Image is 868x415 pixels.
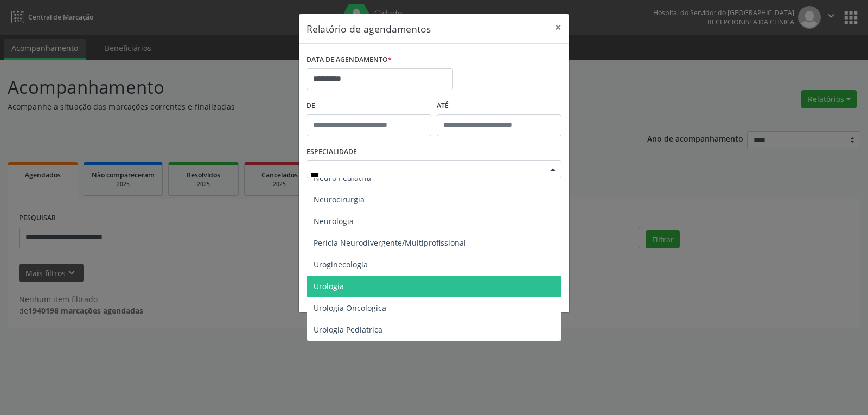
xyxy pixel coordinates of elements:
[314,238,466,248] span: Perícia Neurodivergente/Multiprofissional
[547,14,569,41] button: Close
[307,52,392,68] label: DATA DE AGENDAMENTO
[314,216,354,226] span: Neurologia
[307,98,431,114] label: De
[314,194,365,205] span: Neurocirurgia
[307,144,357,161] label: ESPECIALIDADE
[314,324,382,335] span: Urologia Pediatrica
[437,98,561,114] label: ATÉ
[314,303,386,313] span: Urologia Oncologica
[314,281,344,291] span: Urologia
[314,259,368,270] span: Uroginecologia
[307,22,431,36] h5: Relatório de agendamentos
